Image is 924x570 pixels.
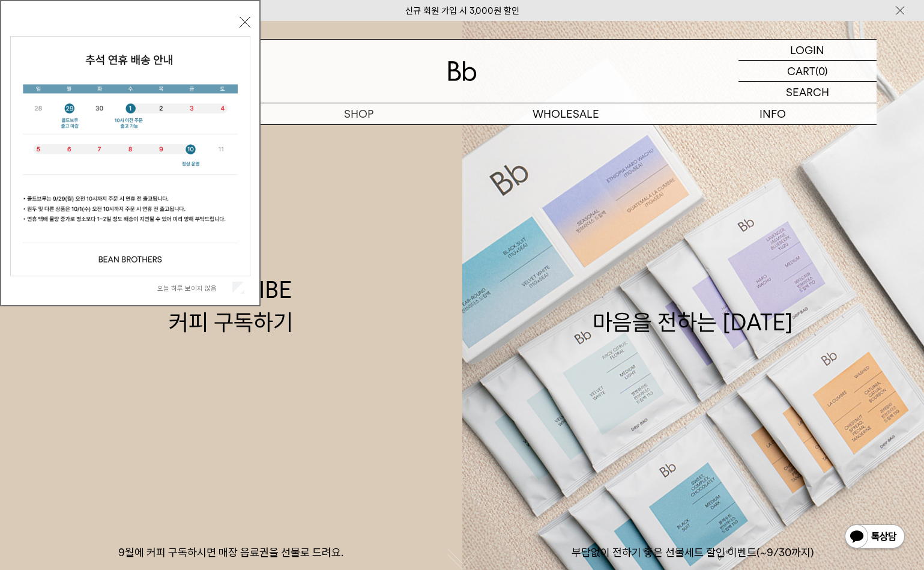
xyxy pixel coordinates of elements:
[815,61,828,81] p: (0)
[790,40,824,60] p: LOGIN
[738,61,877,82] a: CART (0)
[11,37,250,276] img: 5e4d662c6b1424087153c0055ceb1a13_140731.jpg
[157,284,230,293] label: 오늘 하루 보이지 않음
[669,103,877,124] p: INFO
[738,40,877,61] a: LOGIN
[787,61,815,81] p: CART
[255,103,462,124] a: SHOP
[405,5,519,16] a: 신규 회원 가입 시 3,000원 할인
[593,274,793,338] div: 마음을 전하는 [DATE]
[462,103,669,124] p: WHOLESALE
[448,61,477,81] img: 로고
[240,17,250,28] button: 닫기
[786,82,829,103] p: SEARCH
[844,523,906,552] img: 카카오톡 채널 1:1 채팅 버튼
